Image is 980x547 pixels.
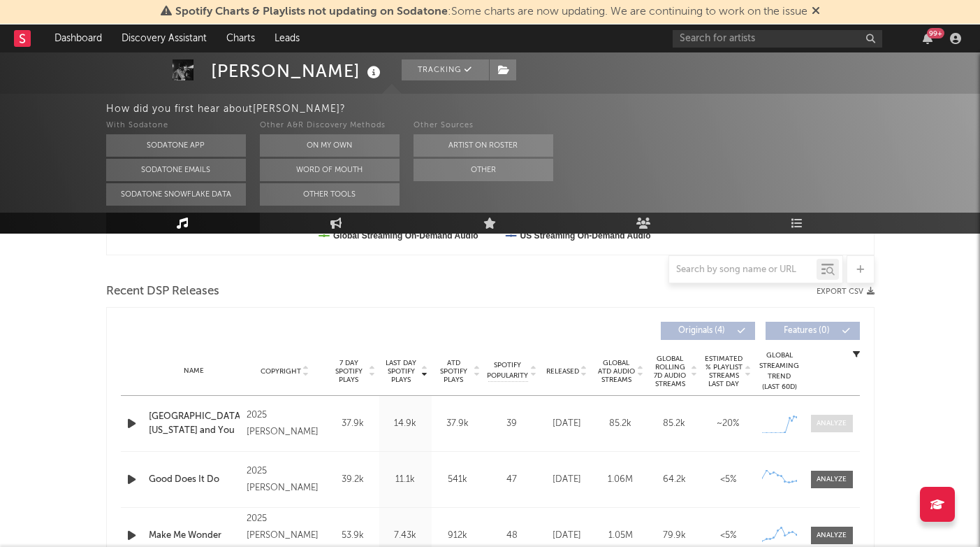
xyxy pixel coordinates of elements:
[812,6,820,17] span: Dismiss
[265,24,309,52] a: Leads
[260,159,400,181] button: Word Of Mouth
[927,28,944,38] div: 99 +
[149,410,240,437] a: [GEOGRAPHIC_DATA][US_STATE] and You
[705,529,752,543] div: <5%
[651,529,698,543] div: 79.9k
[414,159,553,181] button: Other
[651,355,689,388] span: Global Rolling 7D Audio Streams
[414,134,553,157] button: Artist on Roster
[673,30,882,48] input: Search for artists
[402,59,489,80] button: Tracking
[766,322,860,340] button: Features(0)
[260,183,400,206] button: Other Tools
[330,473,376,487] div: 39.2k
[543,473,590,487] div: [DATE]
[106,283,219,300] span: Recent DSP Releases
[247,463,323,497] div: 2025 [PERSON_NAME]
[106,159,246,181] button: Sodatone Emails
[330,359,367,384] span: 7 Day Spotify Plays
[543,417,590,431] div: [DATE]
[705,473,752,487] div: <5%
[149,529,240,543] a: Make Me Wonder
[45,24,112,52] a: Dashboard
[487,360,528,381] span: Spotify Popularity
[651,473,698,487] div: 64.2k
[106,118,246,134] div: With Sodatone
[435,417,481,431] div: 37.9k
[330,529,376,543] div: 53.9k
[211,59,384,83] div: [PERSON_NAME]
[330,417,376,431] div: 37.9k
[775,327,839,335] span: Features ( 0 )
[149,473,240,487] a: Good Does It Do
[435,529,481,543] div: 912k
[923,33,933,44] button: 99+
[597,417,644,431] div: 85.2k
[705,355,743,388] span: Estimated % Playlist Streams Last Day
[260,118,400,134] div: Other A&R Discovery Methods
[260,134,400,157] button: On My Own
[333,231,478,241] text: Global Streaming On-Demand Audio
[106,183,246,206] button: Sodatone Snowflake Data
[261,367,301,376] span: Copyright
[597,473,644,487] div: 1.06M
[597,359,636,384] span: Global ATD Audio Streams
[435,473,481,487] div: 541k
[383,417,428,431] div: 14.9k
[670,327,734,335] span: Originals ( 4 )
[817,287,875,296] button: Export CSV
[106,134,246,157] button: Sodatone App
[217,24,265,52] a: Charts
[175,6,807,17] span: : Some charts are now updating. We are continuing to work on the issue
[435,359,472,384] span: ATD Spotify Plays
[383,359,420,384] span: Last Day Spotify Plays
[520,231,650,241] text: US Streaming On-Demand Audio
[546,367,579,376] span: Released
[175,6,448,17] span: Spotify Charts & Playlists not updating on Sodatone
[488,473,536,487] div: 47
[705,417,752,431] div: ~ 20 %
[247,407,323,441] div: 2025 [PERSON_NAME]
[112,24,217,52] a: Discovery Assistant
[661,322,755,340] button: Originals(4)
[488,529,536,543] div: 48
[149,366,240,376] div: Name
[383,529,428,543] div: 7.43k
[669,264,817,276] input: Search by song name or URL
[414,118,553,134] div: Other Sources
[759,350,800,392] div: Global Streaming Trend (Last 60D)
[383,473,428,487] div: 11.1k
[543,529,590,543] div: [DATE]
[651,417,698,431] div: 85.2k
[597,529,644,543] div: 1.05M
[488,417,536,431] div: 39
